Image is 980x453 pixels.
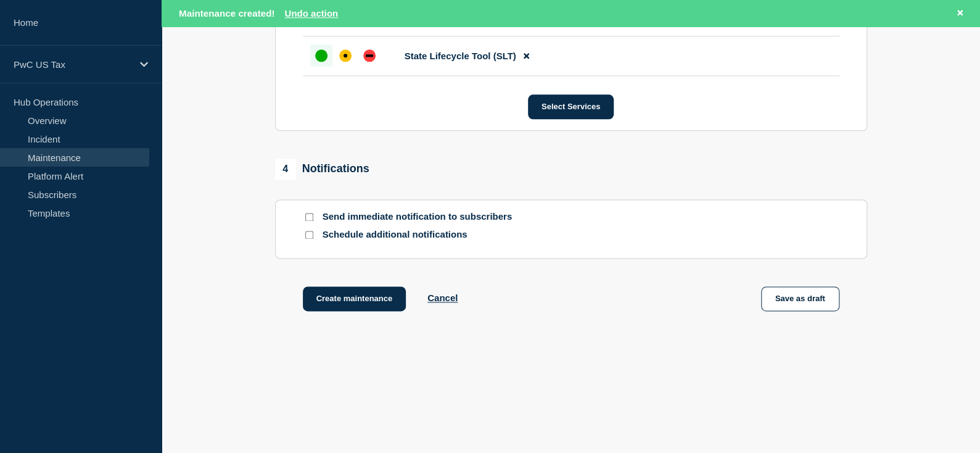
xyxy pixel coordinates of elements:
[339,49,352,62] div: affected
[275,159,369,180] div: Notifications
[315,49,327,62] div: up
[323,229,520,241] p: Schedule additional notifications
[427,293,458,303] button: Cancel
[528,94,614,119] button: Select Services
[305,213,313,221] input: Send immediate notification to subscribers
[275,159,296,180] span: 4
[14,59,132,70] p: PwC US Tax
[363,49,376,62] div: down
[323,211,520,223] p: Send immediate notification to subscribers
[761,286,839,311] button: Save as draft
[305,231,313,239] input: Schedule additional notifications
[179,8,274,19] span: Maintenance created!
[405,51,516,61] span: State Lifecycle Tool (SLT)
[303,286,406,311] button: Create maintenance
[284,8,338,19] button: Undo action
